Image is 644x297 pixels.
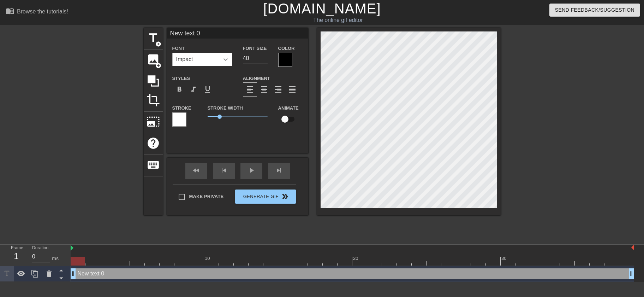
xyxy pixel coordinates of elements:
[147,158,160,171] span: keyboard
[247,166,256,175] span: play_arrow
[628,270,635,277] span: drag_handle
[172,75,190,82] label: Styles
[631,245,634,250] img: bound-end.png
[17,8,68,14] div: Browse the tutorials!
[274,85,282,94] span: format_align_right
[147,53,160,66] span: image
[263,1,381,16] a: [DOMAIN_NAME]
[353,255,359,262] div: 20
[189,85,198,94] span: format_italic
[189,193,224,200] span: Make Private
[155,63,161,69] span: add_circle
[243,75,270,82] label: Alignment
[555,6,634,14] span: Send Feedback/Suggestion
[501,255,508,262] div: 30
[172,105,191,112] label: Stroke
[6,245,27,265] div: Frame
[147,93,160,107] span: crop
[172,45,185,52] label: Font
[205,255,211,262] div: 10
[11,250,22,263] div: 1
[208,105,243,112] label: Stroke Width
[70,270,77,277] span: drag_handle
[155,41,161,47] span: add_circle
[238,192,293,201] span: Generate Gif
[32,246,48,250] label: Duration
[6,7,14,15] span: menu_book
[192,166,201,175] span: fast_rewind
[243,45,267,52] label: Font Size
[275,166,283,175] span: skip_next
[176,55,193,64] div: Impact
[218,16,458,24] div: The online gif editor
[246,85,254,94] span: format_align_left
[288,85,297,94] span: format_align_justify
[281,192,289,201] span: double_arrow
[6,7,68,18] a: Browse the tutorials!
[278,105,299,112] label: Animate
[147,136,160,150] span: help
[278,45,295,52] label: Color
[147,115,160,128] span: photo_size_select_large
[175,85,184,94] span: format_bold
[260,85,268,94] span: format_align_center
[147,31,160,45] span: title
[549,4,640,17] button: Send Feedback/Suggestion
[220,166,228,175] span: skip_previous
[52,255,59,262] div: ms
[235,190,296,204] button: Generate Gif
[203,85,212,94] span: format_underline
